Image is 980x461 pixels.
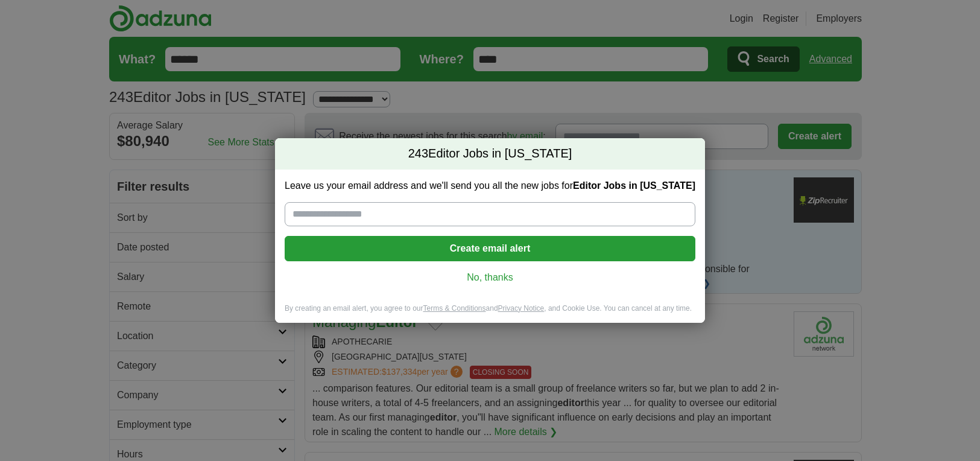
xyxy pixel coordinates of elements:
[408,145,428,162] span: 243
[285,179,695,192] label: Leave us your email address and we'll send you all the new jobs for
[285,236,695,261] button: Create email alert
[294,271,686,284] a: No, thanks
[275,138,705,170] h2: Editor Jobs in [US_STATE]
[573,180,695,191] strong: Editor Jobs in [US_STATE]
[498,304,545,313] a: Privacy Notice
[423,304,485,313] a: Terms & Conditions
[275,304,705,323] div: By creating an email alert, you agree to our and , and Cookie Use. You can cancel at any time.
